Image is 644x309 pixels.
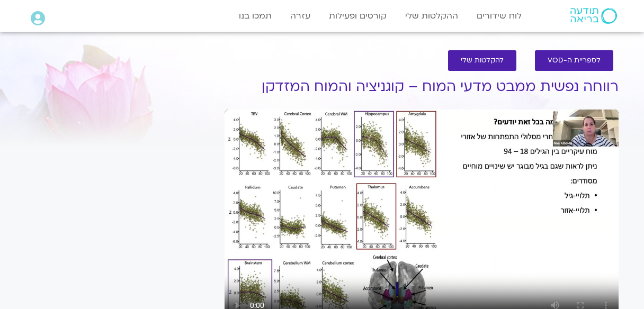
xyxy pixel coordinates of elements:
a: לספריית ה-VOD [535,50,613,71]
span: להקלטות שלי [461,57,504,65]
a: קורסים ופעילות [324,6,392,26]
a: עזרה [285,6,316,26]
a: ההקלטות שלי [400,6,463,26]
span: לספריית ה-VOD [548,57,601,65]
img: תודעה בריאה [570,8,617,24]
h1: רווחה נפשית ממבט מדעי המוח – קוגניציה והמוח המזדקן [225,79,619,95]
a: להקלטות שלי [448,50,516,71]
a: תמכו בנו [234,6,277,26]
a: לוח שידורים [471,6,527,26]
